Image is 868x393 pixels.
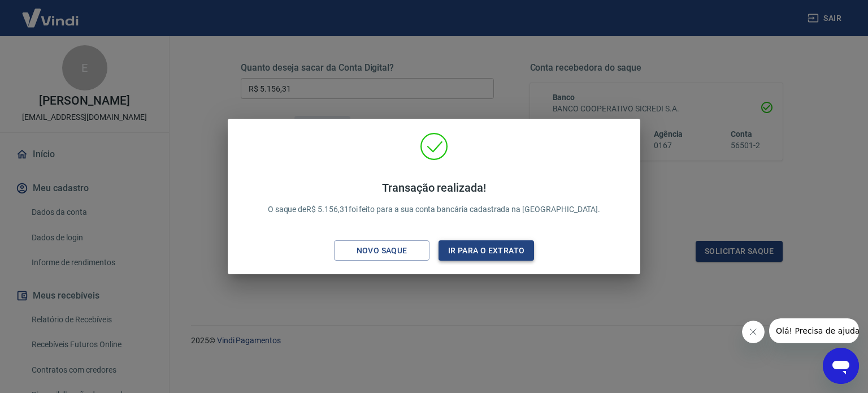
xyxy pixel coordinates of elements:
[742,321,765,343] iframe: Fechar mensagem
[268,181,601,195] h4: Transação realizada!
[268,181,601,215] p: O saque de R$ 5.156,31 foi feito para a sua conta bancária cadastrada na [GEOGRAPHIC_DATA].
[7,8,95,17] span: Olá! Precisa de ajuda?
[439,240,534,261] button: Ir para o extrato
[823,348,859,384] iframe: Botão para abrir a janela de mensagens
[769,318,859,343] iframe: Mensagem da empresa
[343,244,421,258] div: Novo saque
[334,240,429,261] button: Novo saque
